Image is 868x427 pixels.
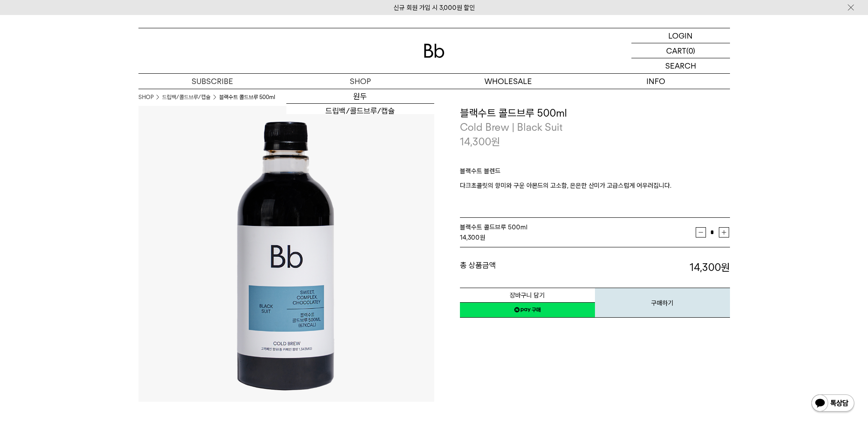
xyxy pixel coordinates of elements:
p: WHOLESALE [434,74,582,89]
p: SEARCH [665,58,696,73]
h3: 블랙수트 콜드브루 500ml [460,106,730,120]
a: 신규 회원 가입 시 3,000원 할인 [393,4,475,12]
dt: 총 상품금액 [460,260,595,275]
img: 로고 [424,44,445,58]
li: 블랙수트 콜드브루 500ml [219,93,275,102]
p: 14,300 [460,135,500,149]
a: SHOP [286,74,434,89]
a: 새창 [460,302,595,318]
p: (0) [686,43,695,58]
p: 다크초콜릿의 향미와 구운 아몬드의 고소함, 은은한 산미가 고급스럽게 어우러집니다. [460,180,730,201]
img: 카카오톡 채널 1:1 채팅 버튼 [811,394,855,414]
p: INFO [582,74,730,89]
span: 블랙수트 콜드브루 500ml [460,223,528,231]
span: 원 [491,135,500,148]
a: 드립백/콜드브루/캡슐 [162,93,210,102]
a: LOGIN [631,28,730,43]
strong: 14,300 [460,234,480,241]
button: 감소 [696,227,706,238]
p: 블랙수트 블렌드 [460,166,730,180]
p: LOGIN [668,28,693,43]
a: SUBSCRIBE [138,74,286,89]
a: CART (0) [631,43,730,58]
b: 원 [721,261,730,274]
p: Cold Brew | Black Suit [460,120,730,135]
a: SHOP [138,93,153,102]
button: 증가 [719,227,729,238]
button: 장바구니 담기 [460,288,595,303]
a: 드립백/콜드브루/캡슐 [286,104,434,118]
div: 원 [460,232,696,243]
img: 블랙수트 콜드브루 500ml [138,106,434,402]
p: CART [666,43,686,58]
button: 구매하기 [595,288,730,318]
a: 원두 [286,89,434,104]
strong: 14,300 [690,261,730,274]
